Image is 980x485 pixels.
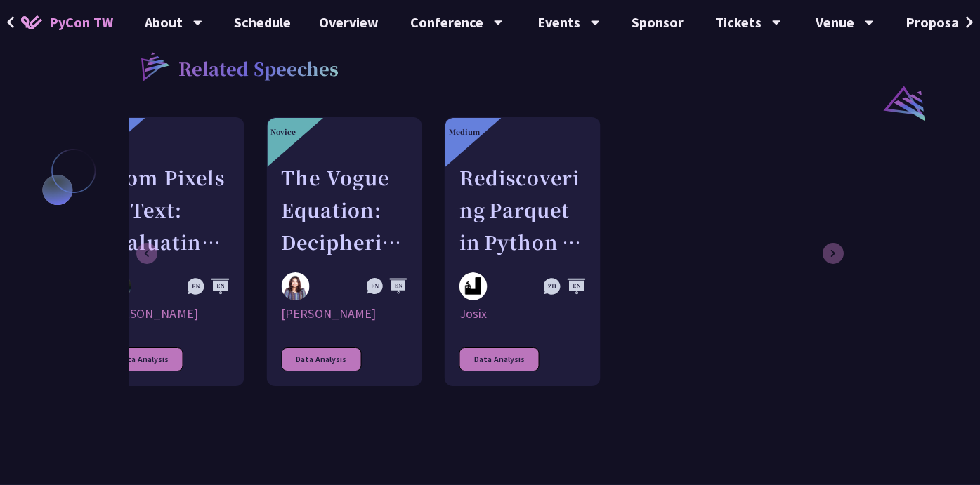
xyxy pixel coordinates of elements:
div: Data Analysis [281,347,361,371]
div: Rediscovering Parquet in Python — From CSV Pain to Columnar Gain [459,161,586,258]
a: From Pixels to Text: Evaluating Open-Source OCR Models on Japanese Medical Documents Bing Wang [P... [89,117,244,386]
img: Bing Wang [103,272,131,300]
img: Josix [459,272,488,300]
a: Novice The Vogue Equation: Deciphering Fashion Economics Through Python Chantal Pino [PERSON_NAME... [266,117,422,386]
p: Related Speeches [178,56,339,84]
div: Data Analysis [103,347,183,371]
div: Data Analysis [459,347,540,371]
img: Home icon of PyCon TW 2025 [21,15,42,29]
img: Chantal Pino [281,272,309,300]
div: The Vogue Equation: Deciphering Fashion Economics Through Python [281,161,407,258]
span: PyCon TW [49,12,113,33]
a: Medium Rediscovering Parquet in Python — From CSV Pain to Columnar Gain Josix Josix Data Analysis [445,117,601,386]
div: Medium [449,126,480,137]
div: Novice [270,126,296,137]
img: r3.8d01567.svg [120,32,188,100]
div: Josix [459,305,586,322]
div: From Pixels to Text: Evaluating Open-Source OCR Models on Japanese Medical Documents [103,161,230,258]
div: [PERSON_NAME] [103,305,230,322]
a: PyCon TW [7,5,127,40]
div: [PERSON_NAME] [281,305,407,322]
